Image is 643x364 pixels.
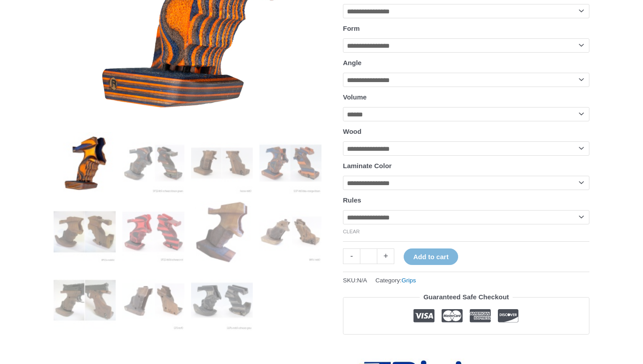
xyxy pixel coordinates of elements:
label: Laminate Color [343,162,392,170]
img: Rink Sport Pistol Grip [259,201,321,263]
img: Rink Grip for Sport Pistol - Image 6 [122,201,184,263]
label: Form [343,25,360,32]
a: + [377,248,394,264]
a: - [343,248,360,264]
img: Rink Grip for Sport Pistol - Image 11 [191,269,253,331]
label: Wood [343,128,361,135]
img: Rink Grip for Sport Pistol [54,132,116,194]
span: SKU: [343,275,367,286]
label: Volume [343,93,367,101]
img: Rink Grip for Sport Pistol - Image 10 [122,269,184,331]
label: Rules [343,196,361,204]
a: Clear options [343,229,360,234]
img: Rink Grip for Sport Pistol - Image 5 [54,201,116,263]
iframe: Customer reviews powered by Trustpilot [343,341,589,352]
span: Category: [376,275,416,286]
a: Grips [401,277,416,284]
button: Add to cart [404,248,458,265]
input: Product quantity [360,248,377,264]
img: Rink Grip for Sport Pistol - Image 7 [191,201,253,263]
img: Rink Grip for Sport Pistol - Image 9 [54,269,116,331]
legend: Guaranteed Safe Checkout [420,291,513,303]
span: N/A [357,277,367,284]
img: Rink Grip for Sport Pistol - Image 3 [191,132,253,194]
img: Rink Grip for Sport Pistol - Image 4 [259,132,321,194]
img: Rink Grip for Sport Pistol - Image 2 [122,132,184,194]
label: Angle [343,59,362,66]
